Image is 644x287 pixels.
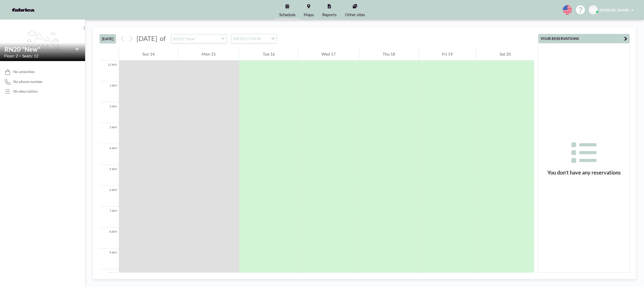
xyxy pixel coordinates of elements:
div: 8 AM [99,228,119,248]
span: RS [591,8,595,12]
div: 7 AM [99,207,119,228]
div: 12 AM [99,61,119,81]
div: Sun 14 [119,47,178,61]
span: No amenities [13,69,35,74]
div: 5 AM [99,165,119,186]
div: No description [13,89,38,94]
span: Floor: 2 [4,53,18,58]
span: Reports [322,13,337,17]
div: 9 AM [99,248,119,269]
span: [DATE] [137,34,157,42]
input: RN20 "New" [4,45,75,53]
h3: You don’t have any reservations [538,169,629,176]
div: 6 AM [99,186,119,207]
div: 4 AM [99,144,119,165]
span: of [160,34,166,43]
button: [DATE] [99,34,116,43]
span: Other sites [345,13,365,17]
div: Sat 20 [476,47,534,61]
div: Search for option [231,34,277,43]
input: RN20 "New" [171,34,221,43]
div: Thu 18 [359,47,419,61]
div: 1 AM [99,81,119,102]
button: YOUR RESERVATIONS [538,34,630,43]
span: Schedule [279,13,295,17]
span: [PERSON_NAME] [600,8,629,12]
img: organization-logo [8,5,38,15]
div: Fri 19 [419,47,476,61]
span: Seats: 12 [22,53,38,58]
span: • [19,54,21,58]
div: Tue 16 [239,47,298,61]
div: Wed 17 [298,47,359,61]
span: Maps [304,13,314,17]
span: No phone number [13,79,43,84]
span: WEEKLY VIEW [232,35,262,42]
div: 2 AM [99,102,119,123]
div: 3 AM [99,123,119,144]
input: Search for option [262,35,268,42]
div: Mon 15 [178,47,239,61]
